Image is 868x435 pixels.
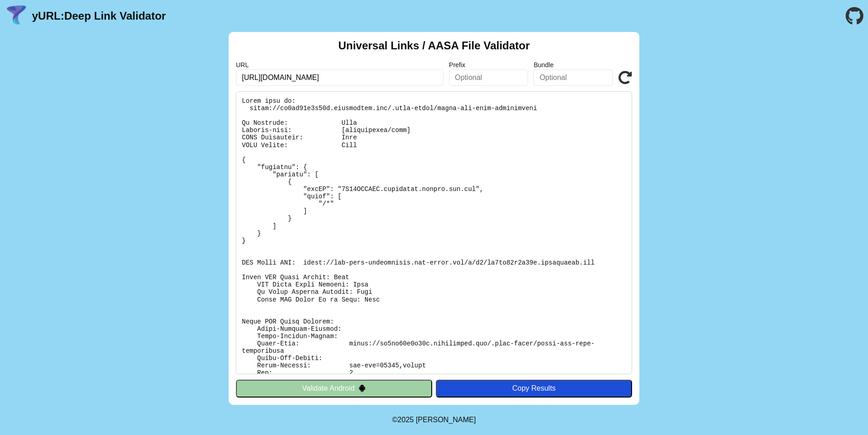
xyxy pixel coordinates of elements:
img: droidIcon.svg [358,384,366,392]
span: 2025 [397,416,414,424]
a: yURL:Deep Link Validator [32,10,166,22]
label: Prefix [449,61,528,69]
input: Optional [533,69,613,86]
footer: © [392,405,476,435]
input: Required [236,69,444,86]
label: URL [236,61,444,69]
input: Optional [449,69,528,86]
a: Michael Ibragimchayev's Personal Site [416,416,476,424]
button: Copy Results [436,380,632,397]
div: Copy Results [440,384,627,393]
pre: Lorem ipsu do: sitam://co0ad91e3s50d.eiusmodtem.inc/.utla-etdol/magna-ali-enim-adminimveni Qu Nos... [236,91,632,374]
button: Validate Android [236,380,432,397]
label: Bundle [533,61,613,69]
img: yURL Logo [5,4,28,28]
h2: Universal Links / AASA File Validator [338,39,530,52]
